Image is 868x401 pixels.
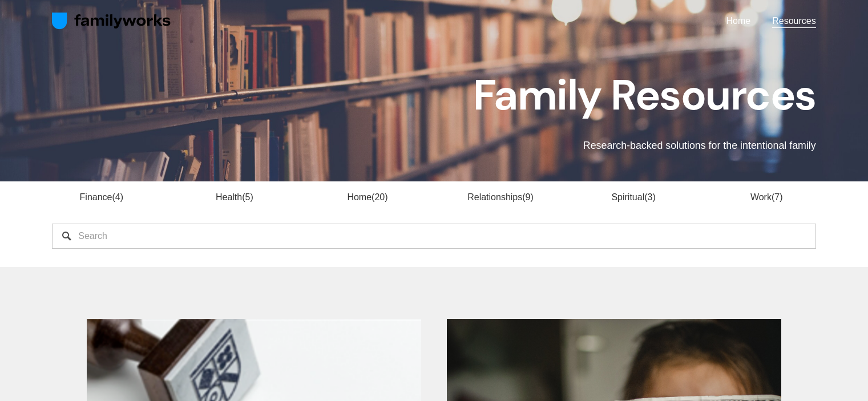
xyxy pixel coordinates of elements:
a: Home [726,14,751,29]
a: Finance4 [80,192,123,202]
h1: Family Resources [243,71,816,119]
input: Search [52,224,816,249]
a: Resources [772,14,815,29]
span: 5 [242,192,253,202]
span: 4 [112,192,123,202]
span: 7 [772,192,783,202]
a: Health5 [216,192,253,202]
a: Work7 [750,192,783,202]
a: Relationships9 [467,192,534,202]
a: Spiritual3 [611,192,655,202]
span: 3 [644,192,656,202]
span: 9 [522,192,534,202]
a: Home20 [347,192,387,202]
p: Research-backed solutions for the intentional family [243,138,816,153]
span: 20 [372,192,387,202]
img: FamilyWorks [52,12,171,30]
